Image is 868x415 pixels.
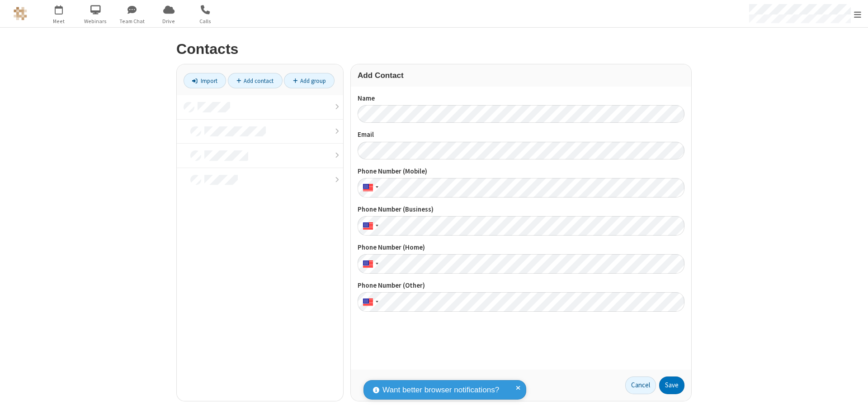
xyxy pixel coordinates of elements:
button: Save [659,376,684,395]
span: Team Chat [115,17,149,25]
h3: Add Contact [358,71,684,80]
img: QA Selenium DO NOT DELETE OR CHANGE [14,7,27,20]
a: Cancel [625,376,656,395]
label: Phone Number (Other) [358,280,684,291]
span: Meet [42,17,76,25]
h2: Contacts [176,41,692,57]
span: Want better browser notifications? [382,384,499,396]
label: Email [358,130,684,140]
div: United States: + 1 [358,178,381,198]
div: United States: + 1 [358,292,381,312]
span: Calls [189,17,222,25]
a: Add group [284,73,335,88]
label: Name [358,93,684,104]
a: Add contact [228,73,283,88]
label: Phone Number (Business) [358,204,684,215]
label: Phone Number (Mobile) [358,166,684,177]
span: Webinars [79,17,113,25]
label: Phone Number (Home) [358,242,684,253]
div: United States: + 1 [358,216,381,236]
div: United States: + 1 [358,254,381,274]
span: Drive [152,17,186,25]
a: Import [184,73,226,88]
